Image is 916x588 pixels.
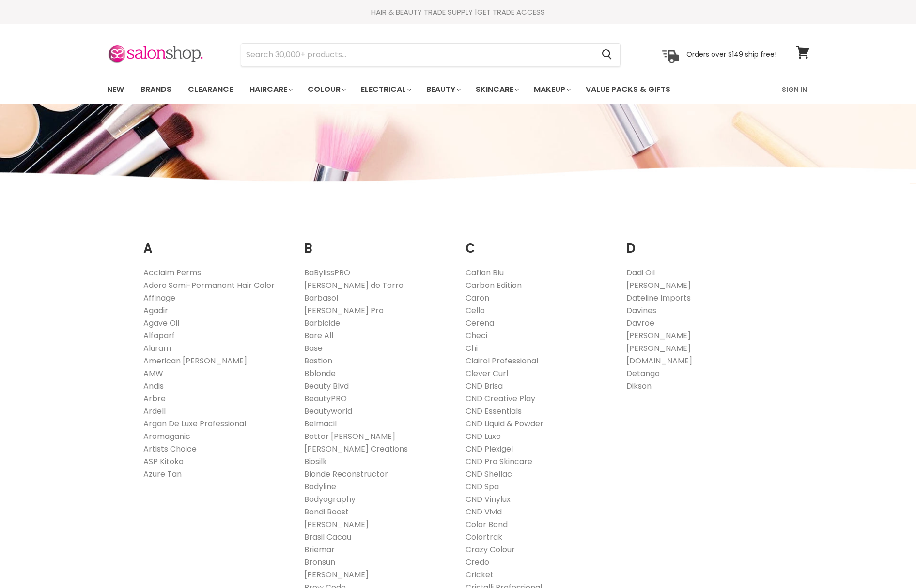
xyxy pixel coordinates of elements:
[626,380,652,392] a: Dikson
[304,431,395,442] a: Better [PERSON_NAME]
[626,305,656,316] a: Davines
[95,7,822,17] div: HAIR & BEAUTY TRADE SUPPLY |
[143,343,171,354] a: Aluram
[143,406,166,417] a: Ardell
[95,75,822,104] nav: Main
[304,443,408,454] a: [PERSON_NAME] Creations
[304,406,352,417] a: Beautyworld
[466,305,485,316] a: Cello
[466,481,499,492] a: CND Spa
[304,355,332,366] a: Bastion
[466,393,535,404] a: CND Creative Play
[466,557,489,568] a: Credo
[466,569,494,580] a: Cricket
[626,226,773,258] h2: D
[300,79,352,100] a: Colour
[868,543,906,578] iframe: Gorgias live chat messenger
[241,43,621,66] form: Product
[466,519,508,530] a: Color Bond
[143,355,247,366] a: American [PERSON_NAME]
[143,431,190,442] a: Aromaganic
[594,44,620,66] button: Search
[304,418,337,429] a: Belmacil
[304,280,404,291] a: [PERSON_NAME] de Terre
[304,317,340,329] a: Barbicide
[143,368,163,379] a: AMW
[626,280,691,291] a: [PERSON_NAME]
[466,468,512,480] a: CND Shellac
[578,79,678,100] a: Value Packs & Gifts
[626,292,691,303] a: Dateline Imports
[466,406,522,417] a: CND Essentials
[466,443,513,454] a: CND Plexigel
[466,494,511,505] a: CND Vinylux
[304,506,349,517] a: Bondi Boost
[304,343,323,354] a: Base
[466,317,494,329] a: Cerena
[626,355,692,366] a: [DOMAIN_NAME]
[304,267,350,278] a: BaBylissPRO
[304,557,335,568] a: Bronsun
[143,292,175,303] a: Affinage
[419,79,466,100] a: Beauty
[466,330,487,341] a: Checi
[133,79,179,100] a: Brands
[466,531,502,543] a: Colortrak
[304,330,333,341] a: Bare All
[354,79,417,100] a: Electrical
[143,305,168,316] a: Agadir
[304,368,336,379] a: Bblonde
[466,368,508,379] a: Clever Curl
[466,506,502,517] a: CND Vivid
[626,368,660,379] a: Detango
[466,292,489,303] a: Caron
[143,443,197,454] a: Artists Choice
[181,79,240,100] a: Clearance
[304,305,384,316] a: [PERSON_NAME] Pro
[466,418,543,429] a: CND Liquid & Powder
[143,380,164,392] a: Andis
[143,456,184,467] a: ASP Kitoko
[304,292,338,303] a: Barbasol
[100,79,131,100] a: New
[466,456,532,467] a: CND Pro Skincare
[304,519,369,530] a: [PERSON_NAME]
[143,226,290,258] h2: A
[143,468,182,480] a: Azure Tan
[527,79,576,100] a: Makeup
[304,481,336,492] a: Bodyline
[466,267,504,278] a: Caflon Blu
[304,226,451,258] h2: B
[241,44,594,66] input: Search
[626,317,654,329] a: Davroe
[304,531,351,543] a: Brasil Cacau
[776,79,813,100] a: Sign In
[143,330,175,341] a: Alfaparf
[304,456,327,467] a: Biosilk
[242,79,298,100] a: Haircare
[304,468,388,480] a: Blonde Reconstructor
[466,431,501,442] a: CND Luxe
[466,544,515,555] a: Crazy Colour
[143,317,179,329] a: Agave Oil
[466,226,612,258] h2: C
[304,494,356,505] a: Bodyography
[100,75,727,104] ul: Main menu
[143,267,201,278] a: Acclaim Perms
[466,343,478,354] a: Chi
[466,280,522,291] a: Carbon Edition
[143,418,246,429] a: Argan De Luxe Professional
[686,50,776,59] p: Orders over $149 ship free!
[143,280,275,291] a: Adore Semi-Permanent Hair Color
[466,380,503,392] a: CND Brisa
[626,343,691,354] a: [PERSON_NAME]
[304,544,335,555] a: Briemar
[626,267,655,278] a: Dadi Oil
[468,79,525,100] a: Skincare
[626,330,691,341] a: [PERSON_NAME]
[477,7,545,17] a: GET TRADE ACCESS
[466,355,538,366] a: Clairol Professional
[304,393,347,404] a: BeautyPRO
[143,393,166,404] a: Arbre
[304,380,349,392] a: Beauty Blvd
